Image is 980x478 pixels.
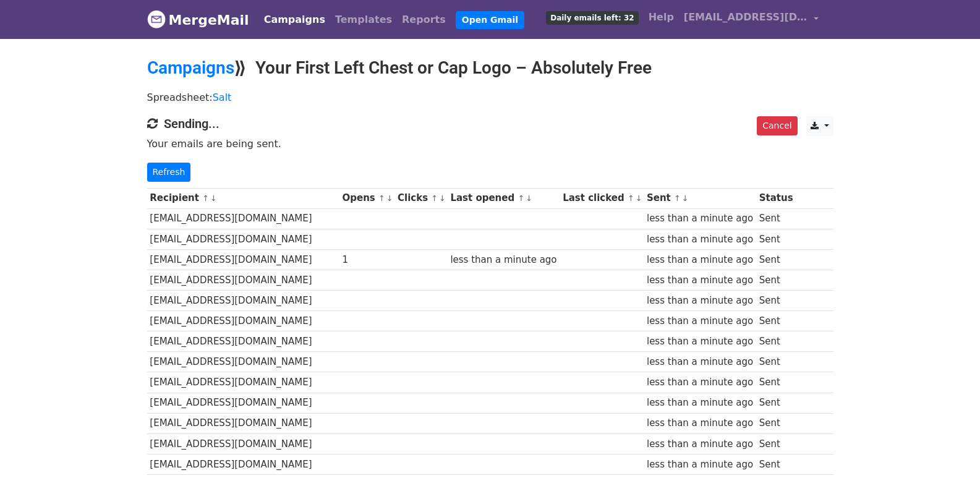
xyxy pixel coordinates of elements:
a: Templates [330,7,397,32]
td: [EMAIL_ADDRESS][DOMAIN_NAME] [147,393,339,413]
h4: Sending... [147,116,833,131]
th: Opens [339,188,395,208]
a: Campaigns [147,58,234,78]
div: 1 [342,253,391,267]
img: MergeMail logo [147,10,166,28]
a: ↑ [202,194,209,203]
a: MergeMail [147,7,249,33]
td: [EMAIL_ADDRESS][DOMAIN_NAME] [147,372,339,393]
div: less than a minute ago [647,314,753,328]
a: ↑ [518,194,524,203]
span: Daily emails left: 32 [546,11,638,25]
div: less than a minute ago [647,335,753,349]
td: [EMAIL_ADDRESS][DOMAIN_NAME] [147,208,339,229]
td: [EMAIL_ADDRESS][DOMAIN_NAME] [147,311,339,331]
td: Sent [756,393,796,413]
td: Sent [756,372,796,393]
a: ↑ [378,194,385,203]
th: Last opened [448,188,560,208]
a: [EMAIL_ADDRESS][DOMAIN_NAME] [679,5,824,34]
a: Salt [213,92,232,103]
a: Open Gmail [456,11,524,29]
a: Help [644,5,679,30]
td: [EMAIL_ADDRESS][DOMAIN_NAME] [147,413,339,433]
a: Reports [397,7,451,32]
a: Cancel [757,116,797,135]
th: Status [756,188,796,208]
a: ↓ [636,194,642,203]
th: Clicks [394,188,447,208]
div: less than a minute ago [647,211,753,226]
th: Last clicked [560,188,644,208]
td: [EMAIL_ADDRESS][DOMAIN_NAME] [147,352,339,372]
td: Sent [756,270,796,290]
a: ↓ [526,194,532,203]
a: ↓ [386,194,393,203]
a: ↑ [674,194,681,203]
a: ↑ [431,194,438,203]
a: ↓ [210,194,217,203]
div: less than a minute ago [450,253,556,267]
td: Sent [756,311,796,331]
a: ↓ [682,194,689,203]
div: less than a minute ago [647,233,753,247]
p: Your emails are being sent. [147,137,833,150]
td: Sent [756,433,796,454]
a: ↓ [439,194,446,203]
a: Campaigns [259,7,330,32]
a: Daily emails left: 32 [541,5,643,30]
div: less than a minute ago [647,375,753,390]
h2: ⟫ Your First Left Chest or Cap Logo – Absolutely Free [147,58,833,79]
div: less than a minute ago [647,437,753,451]
td: [EMAIL_ADDRESS][DOMAIN_NAME] [147,229,339,249]
td: [EMAIL_ADDRESS][DOMAIN_NAME] [147,331,339,352]
div: less than a minute ago [647,416,753,430]
td: Sent [756,331,796,352]
td: Sent [756,352,796,372]
td: [EMAIL_ADDRESS][DOMAIN_NAME] [147,433,339,454]
td: Sent [756,208,796,229]
td: Sent [756,413,796,433]
td: [EMAIL_ADDRESS][DOMAIN_NAME] [147,291,339,311]
div: less than a minute ago [647,458,753,472]
div: less than a minute ago [647,273,753,288]
td: Sent [756,229,796,249]
td: [EMAIL_ADDRESS][DOMAIN_NAME] [147,249,339,270]
div: less than a minute ago [647,253,753,267]
a: Refresh [147,163,191,182]
td: Sent [756,249,796,270]
p: Spreadsheet: [147,91,833,104]
iframe: Chat Widget [918,419,980,478]
a: ↑ [628,194,634,203]
th: Sent [644,188,756,208]
td: [EMAIL_ADDRESS][DOMAIN_NAME] [147,454,339,474]
div: less than a minute ago [647,294,753,308]
td: Sent [756,454,796,474]
div: less than a minute ago [647,355,753,369]
div: less than a minute ago [647,396,753,410]
td: Sent [756,291,796,311]
td: [EMAIL_ADDRESS][DOMAIN_NAME] [147,270,339,290]
th: Recipient [147,188,339,208]
span: [EMAIL_ADDRESS][DOMAIN_NAME] [684,10,807,25]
